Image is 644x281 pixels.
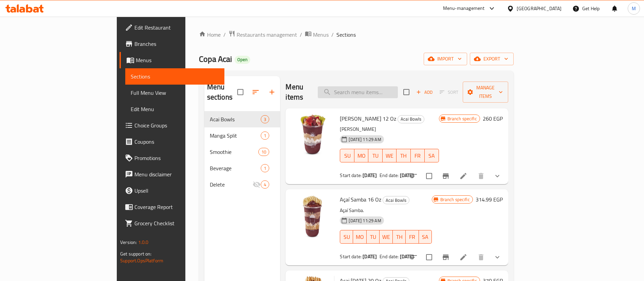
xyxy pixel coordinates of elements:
[400,252,414,261] b: [DATE]
[422,232,429,242] span: SA
[395,232,403,242] span: TH
[199,51,232,67] span: Copa Acai
[473,249,489,265] button: delete
[380,230,393,244] button: WE
[223,31,226,39] li: /
[356,232,364,242] span: MO
[261,133,269,139] span: 1
[438,196,473,203] span: Branch specific
[305,30,329,39] a: Menus
[119,19,224,36] a: Edit Restaurant
[261,116,269,123] span: 3
[336,31,356,39] span: Sections
[398,115,424,123] div: Acai Bowls
[119,52,224,68] a: Menus
[318,86,398,98] input: search
[134,23,219,32] span: Edit Restaurant
[261,115,269,123] div: items
[413,87,435,98] button: Add
[235,57,250,63] span: Open
[125,85,224,101] a: Full Menu View
[393,230,406,244] button: TH
[237,31,297,39] span: Restaurants management
[134,154,219,162] span: Promotions
[476,195,503,204] h6: 314.99 EGP
[340,230,353,244] button: SU
[385,151,394,161] span: WE
[340,206,431,215] p: Açaí Samba.
[406,168,422,184] button: sort-choices
[422,169,436,183] span: Select to update
[483,114,503,123] h6: 260 EGP
[383,196,409,204] div: Acai Bowls
[119,215,224,231] a: Grocery Checklist
[435,87,463,98] span: Select section first
[261,164,269,172] div: items
[367,230,380,244] button: TU
[119,117,224,134] a: Choice Groups
[411,149,425,162] button: FR
[459,172,467,180] a: Edit menu item
[445,116,480,122] span: Branch specific
[489,249,505,265] button: show more
[291,114,334,157] img: Açaí Jongo 12 Oz
[363,171,377,180] b: [DATE]
[291,195,334,238] img: Açaí Samba 16 Oz
[120,238,137,247] span: Version:
[459,253,467,261] a: Edit menu item
[353,230,367,244] button: MO
[340,252,362,261] span: Start date:
[463,82,508,103] button: Manage items
[399,151,408,161] span: TH
[228,30,297,39] a: Restaurants management
[131,105,219,113] span: Edit Menu
[119,134,224,150] a: Coupons
[210,164,261,172] div: Beverage
[259,149,269,155] span: 10
[253,180,261,189] svg: Inactive section
[134,138,219,146] span: Coupons
[210,180,253,189] span: Delete
[383,196,409,204] span: Acai Bowls
[371,151,380,161] span: TU
[258,148,269,156] div: items
[346,217,384,224] span: [DATE] 11:29 AM
[406,230,419,244] button: FR
[368,149,382,162] button: TU
[261,131,269,140] div: items
[204,127,280,144] div: Manga Split1
[383,149,397,162] button: WE
[343,232,350,242] span: SU
[313,31,329,39] span: Menus
[422,250,436,264] span: Select to update
[438,168,454,184] button: Branch-specific-item
[517,5,562,12] div: [GEOGRAPHIC_DATA]
[468,84,503,101] span: Manage items
[210,131,261,140] span: Manga Split
[235,56,250,64] div: Open
[354,149,368,162] button: MO
[300,31,302,39] li: /
[204,176,280,193] div: Delete4
[443,4,485,13] div: Menu-management
[493,253,501,261] svg: Show Choices
[382,232,390,242] span: WE
[131,72,219,81] span: Sections
[119,150,224,166] a: Promotions
[210,148,258,156] span: Smoothie
[210,115,261,123] span: Acai Bowls
[438,249,454,265] button: Branch-specific-item
[357,151,366,161] span: MO
[138,238,149,247] span: 1.0.0
[406,249,422,265] button: sort-choices
[343,151,351,161] span: SU
[119,182,224,199] a: Upsell
[419,230,432,244] button: SA
[425,149,439,162] button: SA
[397,149,410,162] button: TH
[413,151,422,161] span: FR
[340,149,354,162] button: SU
